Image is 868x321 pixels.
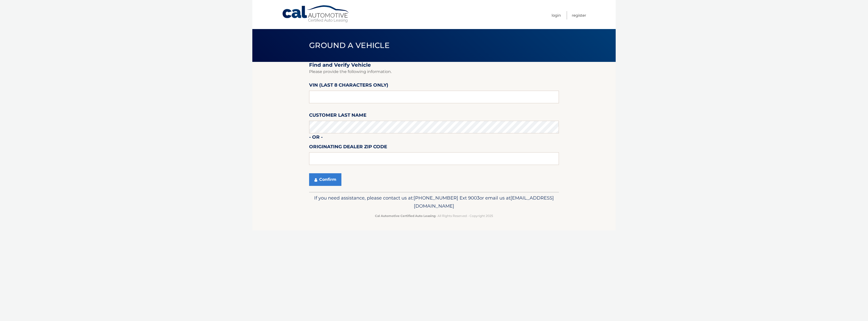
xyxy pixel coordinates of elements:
a: Login [552,11,561,19]
p: Please provide the following information. [309,68,559,75]
a: Cal Automotive [282,5,350,23]
strong: Cal Automotive Certified Auto Leasing [375,214,436,218]
span: [PHONE_NUMBER] Ext 9003 [414,195,479,201]
label: Originating Dealer Zip Code [309,143,387,152]
h2: Find and Verify Vehicle [309,62,559,68]
label: VIN (last 8 characters only) [309,81,388,91]
label: - or - [309,133,323,143]
p: - All Rights Reserved - Copyright 2025 [312,213,556,218]
label: Customer Last Name [309,111,366,121]
button: Confirm [309,173,341,186]
a: Register [572,11,586,19]
span: Ground a Vehicle [309,41,390,50]
p: If you need assistance, please contact us at: or email us at [312,194,556,210]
